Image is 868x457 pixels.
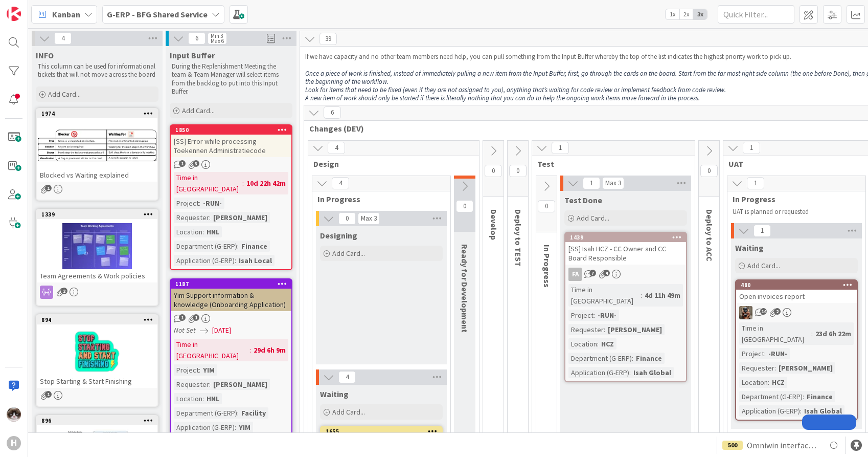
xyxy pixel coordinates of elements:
div: 500 [722,441,743,450]
div: Project [174,364,199,376]
span: Omniwin interface HCN Test [747,439,819,451]
div: 4d 11h 49m [642,290,683,301]
div: Requester [568,324,604,335]
span: Add Card... [182,106,215,115]
span: 0 [338,212,356,225]
span: : [237,407,239,419]
div: [PERSON_NAME] [605,324,665,335]
div: Isah Global [802,405,844,417]
span: : [629,367,631,378]
span: : [237,241,239,252]
div: Facility [239,407,268,419]
span: 4 [328,142,345,154]
div: [PERSON_NAME] [211,379,270,390]
span: 0 [485,165,502,177]
div: Location [568,338,597,350]
div: 1339 [41,211,157,218]
div: HNL [204,393,222,404]
div: Stop Starting & Start Finishing [37,375,157,388]
div: Finance [804,391,835,402]
span: 1 [583,177,600,189]
div: Time in [GEOGRAPHIC_DATA] [174,172,242,194]
div: 1439 [565,233,686,242]
div: Application (G-ERP) [174,255,235,266]
span: Design [313,159,466,169]
span: [DATE] [212,325,231,336]
div: 894Stop Starting & Start Finishing [37,315,157,388]
div: Department (G-ERP) [739,391,803,402]
div: Requester [739,362,774,374]
div: 29d 6h 9m [251,344,288,356]
div: 1974Blocked vs Waiting explained [37,109,157,182]
div: 1850[SS] Error while processing Toekennen Administratiecode [171,125,291,157]
div: Application (G-ERP) [174,422,235,433]
span: Test [537,159,682,169]
div: 894 [37,315,157,324]
div: Application (G-ERP) [568,367,629,378]
span: : [249,344,251,356]
div: 1339 [37,210,157,219]
div: FA [565,268,686,281]
img: VK [739,306,752,319]
div: 1850 [175,126,291,134]
span: INFO [36,50,54,60]
img: Kv [7,407,21,422]
div: Max 6 [211,38,224,43]
div: Department (G-ERP) [174,241,237,252]
em: Look for items that need to be fixed (even if they are not assigned to you), anything that’s wait... [305,85,726,94]
span: 4 [603,270,610,276]
span: : [632,353,633,364]
div: Isah Local [236,255,275,266]
div: Finance [239,241,270,252]
div: Time in [GEOGRAPHIC_DATA] [739,322,811,345]
b: G-ERP - BFG Shared Service [107,9,208,19]
em: A new item of work should only be started if there is literally nothing that you can do to help t... [305,94,700,102]
span: Add Card... [747,261,780,270]
div: -RUN- [595,310,619,321]
span: 4 [54,32,72,45]
span: 14 [760,308,767,315]
span: 39 [319,33,337,45]
span: 0 [509,165,527,177]
div: Department (G-ERP) [174,407,237,419]
div: 1655 [326,428,442,435]
span: : [764,348,766,359]
span: Add Card... [332,249,365,258]
div: Max 3 [361,216,377,221]
span: : [800,405,802,417]
div: 480Open invoices report [736,280,857,303]
span: Add Card... [48,90,81,99]
div: 480 [736,280,857,290]
span: 1 [552,142,569,154]
div: Location [174,226,202,237]
div: [SS] Isah HCZ - CC Owner and CC Board Responsible [565,242,686,265]
span: In Progress [542,245,552,288]
span: Designing [320,230,357,241]
span: 2 [61,288,67,294]
div: VK [736,306,857,319]
span: 0 [700,165,718,177]
span: Deploy to TEST [513,209,523,267]
span: : [604,324,605,335]
div: HCZ [769,377,787,388]
div: Project [568,310,593,321]
span: 1 [179,160,186,167]
div: Time in [GEOGRAPHIC_DATA] [568,284,641,307]
div: 480 [741,281,857,289]
div: 1187 [175,280,291,288]
span: 7 [589,270,596,276]
span: 1 [45,391,52,398]
div: Team Agreements & Work policies [37,269,157,282]
div: -RUN- [200,198,224,209]
div: [PERSON_NAME] [211,212,270,223]
div: 896 [37,416,157,425]
span: 6 [324,106,341,119]
span: : [202,393,204,404]
span: : [641,290,642,301]
img: Visit kanbanzone.com [7,7,21,21]
div: 894 [41,316,157,323]
div: 1655 [321,427,442,436]
div: HCZ [599,338,616,350]
span: 3 [193,160,199,167]
span: 1 [45,185,52,191]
